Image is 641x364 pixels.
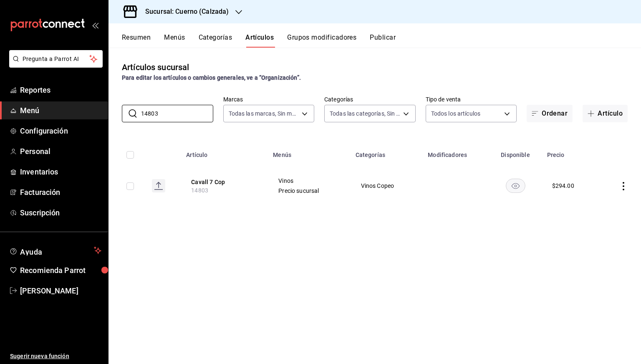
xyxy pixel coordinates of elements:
th: Artículo [181,139,268,166]
button: Grupos modificadores [287,33,356,48]
span: [PERSON_NAME] [20,285,101,296]
span: Suscripción [20,207,101,218]
button: Artículos [245,33,274,48]
span: Ayuda [20,245,91,255]
th: Menús [268,139,350,166]
input: Buscar artículo [141,105,213,122]
span: Facturación [20,187,101,198]
div: $ 294.00 [552,182,574,190]
span: Vinos Copeo [361,183,413,189]
span: Pregunta a Parrot AI [23,55,90,63]
h3: Sucursal: Cuerno (Calzada) [139,7,229,17]
button: Artículo [583,105,628,122]
button: open_drawer_menu [92,22,98,28]
th: Categorías [351,139,423,166]
span: Inventarios [20,166,101,177]
span: Todos los artículos [431,109,481,118]
span: Todas las marcas, Sin marca [229,109,299,118]
span: Menú [20,105,101,116]
label: Tipo de venta [426,96,517,102]
label: Marcas [223,96,315,102]
button: Publicar [370,33,396,48]
span: Precio sucursal [278,188,340,194]
span: Todas las categorías, Sin categoría [330,109,400,118]
button: Resumen [122,33,151,48]
button: Menús [164,33,185,48]
span: Vinos [278,178,340,184]
button: Ordenar [527,105,573,122]
span: Configuración [20,125,101,136]
span: 14803 [191,187,208,194]
span: Reportes [20,84,101,96]
button: availability-product [506,179,525,193]
strong: Para editar los artículos o cambios generales, ve a “Organización”. [122,74,301,81]
label: Categorías [324,96,416,102]
button: edit-product-location [191,178,258,186]
div: Artículos sucursal [122,61,189,73]
button: Pregunta a Parrot AI [9,50,103,68]
a: Pregunta a Parrot AI [6,61,103,69]
th: Modificadores [423,139,489,166]
th: Disponible [489,139,542,166]
span: Personal [20,146,101,157]
span: Sugerir nueva función [10,352,101,361]
button: Categorías [199,33,232,48]
span: Recomienda Parrot [20,265,101,276]
button: actions [619,182,628,190]
div: navigation tabs [122,33,641,48]
th: Precio [542,139,598,166]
